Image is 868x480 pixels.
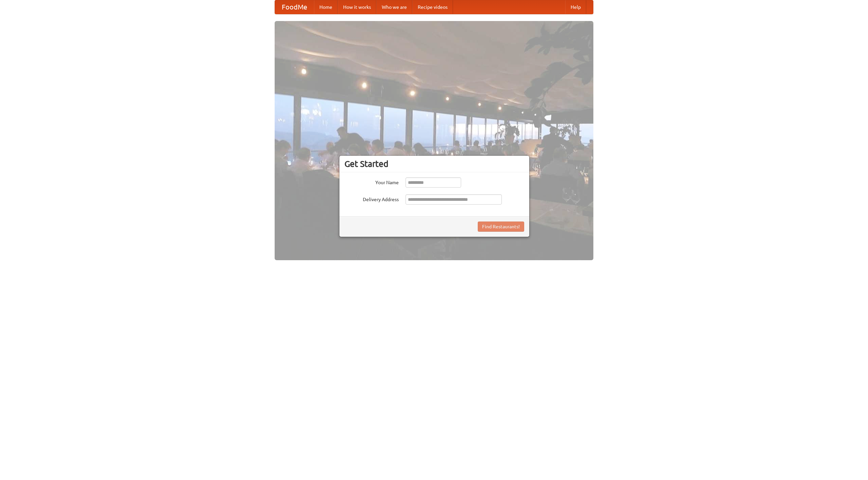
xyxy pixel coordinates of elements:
a: How it works [338,0,376,14]
a: FoodMe [275,0,314,14]
a: Recipe videos [412,0,453,14]
label: Your Name [344,177,399,186]
a: Home [314,0,338,14]
h3: Get Started [344,159,524,169]
button: Find Restaurants! [478,222,524,232]
a: Help [565,0,586,14]
label: Delivery Address [344,194,399,203]
a: Who we are [376,0,412,14]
